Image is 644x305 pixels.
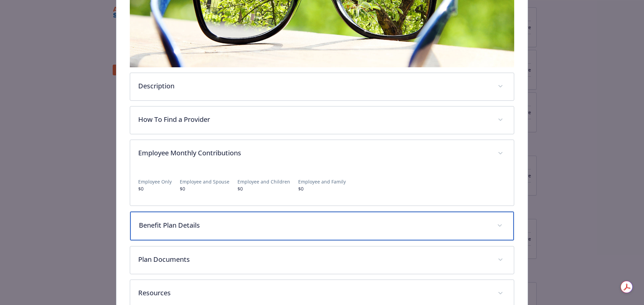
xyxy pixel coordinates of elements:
p: Employee and Family [298,178,346,185]
div: Description [130,73,514,100]
p: Plan Documents [138,254,490,264]
p: Employee and Children [237,178,290,185]
p: Employee Only [138,178,172,185]
p: $0 [298,185,346,192]
p: Employee and Spouse [180,178,229,185]
div: Benefit Plan Details [130,212,514,240]
p: Resources [138,288,490,298]
p: $0 [138,185,172,192]
p: Benefit Plan Details [139,220,489,230]
div: Employee Monthly Contributions [130,140,514,167]
p: How To Find a Provider [138,115,490,125]
p: Description [138,81,490,91]
div: Plan Documents [130,246,514,274]
div: How To Find a Provider [130,106,514,134]
p: Employee Monthly Contributions [138,148,490,158]
p: $0 [237,185,290,192]
div: Employee Monthly Contributions [130,167,514,206]
p: $0 [180,185,229,192]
